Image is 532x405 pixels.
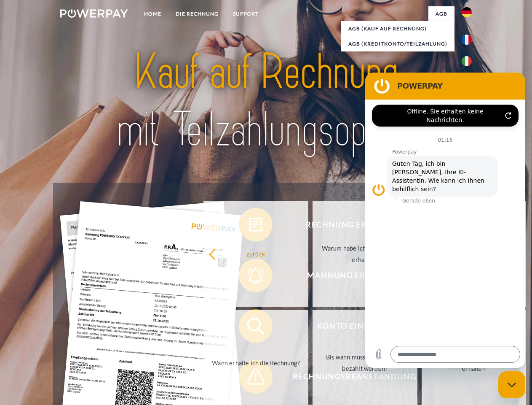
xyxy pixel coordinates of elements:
[209,248,303,259] div: zurück
[80,40,452,162] img: title-powerpay_de.svg
[462,35,472,45] img: fr
[137,6,168,22] a: Home
[60,9,128,18] img: logo-powerpay-white.svg
[462,7,472,17] img: de
[365,73,525,368] iframe: Messaging-Fenster
[318,351,412,374] div: Bis wann muss die Rechnung bezahlt werden?
[168,6,226,22] a: DIE RECHNUNG
[226,6,266,22] a: SUPPORT
[318,243,412,265] div: Warum habe ich eine Rechnung erhalten?
[462,56,472,66] img: it
[209,357,303,368] div: Wann erhalte ich die Rechnung?
[341,36,454,51] a: AGB (Kreditkonto/Teilzahlung)
[428,6,454,22] a: agb
[341,21,454,36] a: AGB (Kauf auf Rechnung)
[498,371,525,398] iframe: Schaltfläche zum Öffnen des Messaging-Fensters; Konversation läuft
